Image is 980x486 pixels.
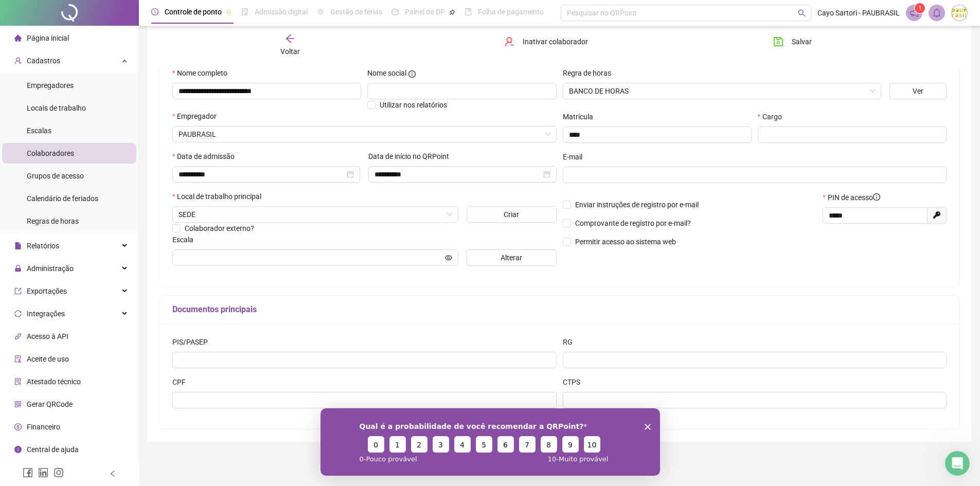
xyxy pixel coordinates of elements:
[27,217,79,225] span: Regras de horas
[918,5,922,12] span: 1
[496,33,596,50] button: Inativar colaborador
[14,57,22,64] span: user-add
[889,83,947,99] button: Ver
[445,254,452,261] span: eye
[179,207,452,222] span: RUA CIRO COSTA 44
[139,450,980,486] footer: QRPoint © 2025 - 2.90.5 -
[408,70,416,78] span: info-circle
[368,151,456,162] label: Data de início no QRPoint
[241,8,248,15] span: file-done
[798,9,806,17] span: search
[575,201,699,209] span: Enviar instruções de registro por e-mail
[14,242,22,249] span: file
[172,336,215,348] label: PIS/PASEP
[14,355,22,362] span: audit
[575,238,676,246] span: Permitir acesso ao sistema web
[501,252,522,263] span: Alterar
[465,8,472,15] span: book
[27,445,79,454] span: Central de ajuda
[563,336,579,348] label: RG
[14,332,22,339] span: api
[27,400,73,408] span: Gerar QRCode
[14,445,22,453] span: info-circle
[172,234,200,245] label: Escala
[913,85,923,97] span: Ver
[172,67,234,79] label: Nome completo
[179,127,550,142] span: GPBR INDÚSTRIA E COMÉRCIO LTDA
[478,8,544,16] span: Folha de pagamento
[27,310,65,318] span: Integrações
[54,467,64,478] span: instagram
[27,149,74,157] span: Colaboradores
[27,172,84,180] span: Grupos de acesso
[773,37,783,47] span: save
[27,81,74,89] span: Empregadores
[172,111,223,122] label: Empregador
[758,111,789,122] label: Cargo
[38,467,48,478] span: linkedin
[367,67,406,79] span: Nome social
[27,264,74,273] span: Administração
[504,209,519,220] span: Criar
[449,9,455,15] span: pushpin
[14,423,22,430] span: dollar
[405,8,445,16] span: Painel do DP
[27,423,60,431] span: Financeiro
[828,192,880,203] span: PIN de acesso
[563,111,600,122] label: Matrícula
[226,9,232,15] span: pushpin
[172,376,192,388] label: CPF
[391,8,399,15] span: dashboard
[910,8,919,17] span: notification
[27,194,98,203] span: Calendário de feriados
[172,191,268,202] label: Local de trabalho principal
[14,400,22,407] span: qrcode
[563,376,587,388] label: CTPS
[330,8,382,16] span: Gestão de férias
[27,127,51,135] span: Escalas
[14,377,22,385] span: solution
[27,355,69,363] span: Aceite de uso
[915,3,925,13] sup: 1
[380,101,447,109] span: Utilizar nos relatórios
[563,151,589,163] label: E-mail
[932,8,941,17] span: bell
[27,57,60,65] span: Cadastros
[467,249,557,266] button: Alterar
[27,377,81,386] span: Atestado técnico
[27,34,69,42] span: Página inicial
[185,224,254,232] span: Colaborador externo?
[467,206,557,223] button: Criar
[817,7,900,19] span: Cayo Sartori - PAUBRASIL
[792,36,812,47] span: Salvar
[172,151,241,162] label: Data de admissão
[563,67,618,79] label: Regra de horas
[320,408,660,476] iframe: Survey from QRPoint
[280,47,300,56] span: Voltar
[873,193,880,201] span: info-circle
[14,264,22,272] span: lock
[523,36,588,47] span: Inativar colaborador
[285,33,295,44] span: arrow-left
[504,37,514,47] span: user-delete
[317,8,324,15] span: sun
[14,287,22,294] span: export
[575,219,691,227] span: Comprovante de registro por e-mail?
[27,242,59,250] span: Relatórios
[165,8,222,16] span: Controle de ponto
[27,287,67,295] span: Exportações
[765,33,819,50] button: Salvar
[952,5,967,21] img: 1434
